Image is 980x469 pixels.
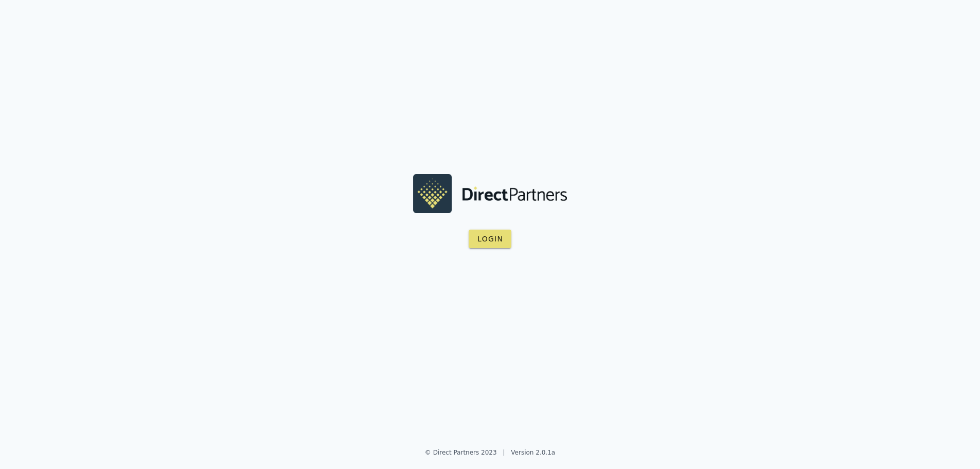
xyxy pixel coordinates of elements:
[477,235,503,243] span: Login
[503,449,505,456] span: |
[469,230,511,248] button: Login
[511,449,555,456] a: Version 2.0.1a
[413,174,567,213] img: Nalu
[425,449,497,456] a: © Direct Partners 2023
